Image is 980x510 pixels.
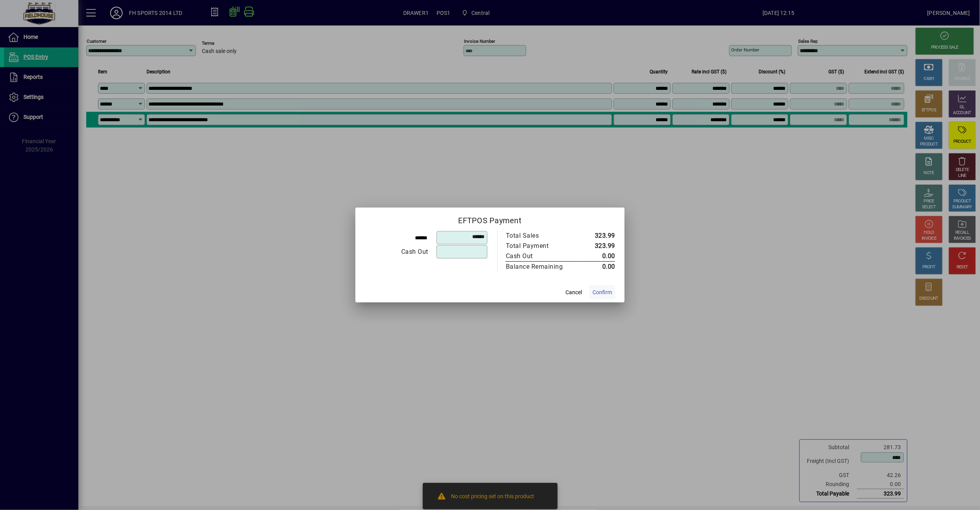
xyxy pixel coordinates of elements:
div: Balance Remaining [506,262,572,271]
div: Cash Out [365,247,428,257]
td: 0.00 [580,262,615,272]
td: 0.00 [580,251,615,262]
td: 323.99 [580,231,615,241]
td: Total Payment [505,241,580,251]
div: Cash Out [506,251,572,261]
td: 323.99 [580,241,615,251]
button: Cancel [561,285,586,299]
button: Confirm [589,285,615,299]
span: Confirm [592,288,612,297]
span: Cancel [565,288,582,297]
h2: EFTPOS Payment [355,208,625,230]
td: Total Sales [505,231,580,241]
